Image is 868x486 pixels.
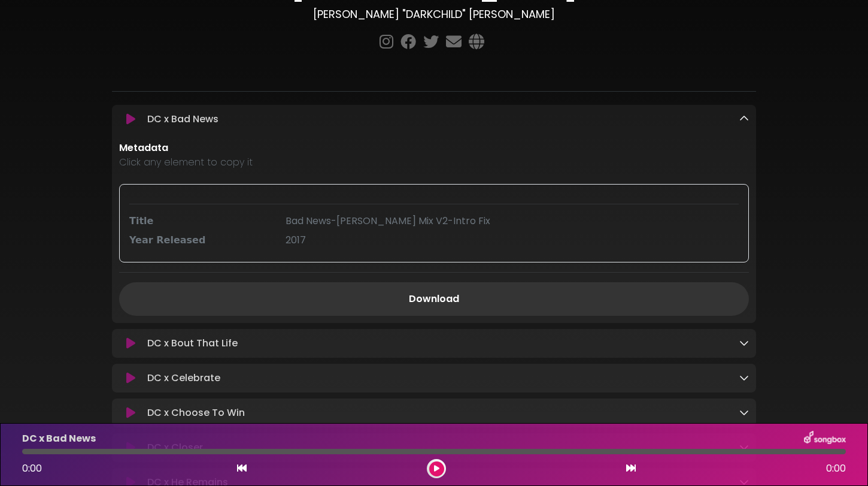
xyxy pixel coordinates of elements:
h3: [PERSON_NAME] "DARKCHILD" [PERSON_NAME] [112,8,756,21]
p: DC x Bad News [147,112,218,126]
div: Year Released [122,233,278,247]
p: Metadata [119,141,749,155]
span: Bad News-[PERSON_NAME] Mix V2-Intro Fix [286,214,490,228]
p: DC x Celebrate [147,371,220,385]
p: Click any element to copy it [119,155,749,170]
span: 0:00 [826,461,846,476]
p: DC x Bout That Life [147,336,238,351]
p: DC x Choose To Win [147,406,245,420]
span: 0:00 [22,461,42,475]
span: 2017 [286,233,306,247]
a: Download [119,282,749,316]
p: DC x Bad News [22,431,96,446]
div: Title [122,214,278,228]
img: songbox-logo-white.png [804,431,846,446]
